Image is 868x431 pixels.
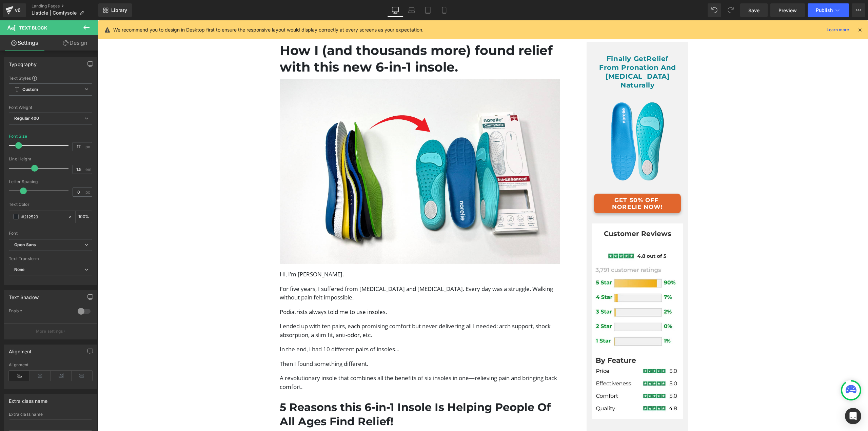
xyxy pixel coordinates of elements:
p: We recommend you to design in Desktop first to ensure the responsive layout would display correct... [113,26,423,34]
button: Undo [708,3,721,17]
p: Podiatrists always told me to use insoles. [182,287,462,296]
div: Font Size [9,134,27,139]
p: Then I found something different. [182,339,462,348]
p: I ended up with ten pairs, each promising comfort but never delivering all I needed: arch support... [182,301,462,319]
div: Extra class name [9,394,47,404]
div: Alignment [9,363,92,367]
div: v6 [14,6,22,15]
span: px [85,144,91,149]
span: Publish [816,7,833,13]
p: For five years, I suffered from [MEDICAL_DATA] and [MEDICAL_DATA]. Every day was a struggle. Walk... [182,264,462,281]
a: Mobile [436,3,452,17]
p: Hi, I’m [PERSON_NAME]. [182,250,462,258]
h1: 5 Reasons this 6-in-1 Insole Is Helping People Of All Ages Find Relief! [182,380,462,408]
span: Save [748,7,759,14]
div: Line Height [9,157,92,161]
span: px [85,190,91,194]
a: Tablet [420,3,436,17]
a: Preview [770,3,805,17]
i: Open Sans [14,242,36,248]
button: More [852,3,865,17]
b: None [14,267,25,272]
div: Text Styles [9,75,92,81]
a: Laptop [403,3,420,17]
span: Library [111,7,127,13]
div: Text Transform [9,256,92,261]
div: Text Color [9,202,92,207]
div: Text Shadow [9,291,39,300]
div: Alignment [9,345,32,354]
span: Text Block [19,25,47,31]
button: Publish [808,3,849,17]
p: More settings [36,328,63,334]
span: Relief From Pronation And [MEDICAL_DATA] Naturally [501,34,578,69]
b: Custom [22,87,38,93]
div: Font Weight [9,105,92,110]
div: Open Intercom Messenger [845,408,861,424]
div: Typography [9,58,37,67]
span: em [85,167,91,172]
button: More settings [4,323,97,339]
input: Color [21,213,65,220]
h1: Finally Get [494,34,585,69]
a: GET 50% OFF NORELIE NOW! [496,173,583,193]
a: Learn more [824,26,852,34]
div: % [76,211,92,223]
span: Listicle | Comfysole [32,10,77,16]
div: Font [9,231,92,236]
a: New Library [98,3,132,17]
button: Redo [724,3,737,17]
p: In the end, i had 10 different pairs of insoles… [182,325,462,333]
div: Extra class name [9,412,92,417]
b: Regular 400 [14,116,39,121]
span: Preview [778,7,797,14]
a: Design [51,35,100,51]
a: Desktop [387,3,403,17]
div: Letter Spacing [9,179,92,184]
div: Enable [9,308,71,315]
p: A revolutionary insole that combines all the benefits of six insoles in one—relieving pain and br... [182,353,462,371]
h1: Customer Reviews [494,209,585,218]
a: v6 [3,3,26,17]
h1: How I (and thousands more) found relief with this new 6-in-1 insole. [182,22,462,55]
a: Landing Pages [32,3,98,9]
